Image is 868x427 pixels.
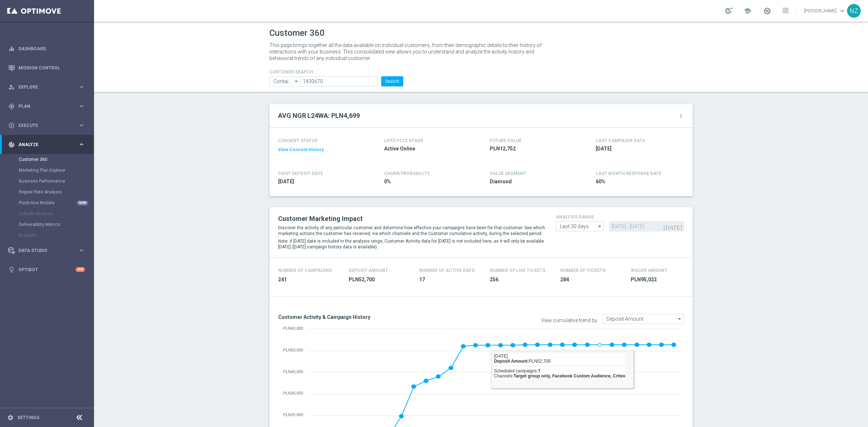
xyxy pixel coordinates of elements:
[19,154,93,165] div: Customer 360
[278,225,545,236] p: Discover the activity of any particular customer and determine how effective your campaigns have ...
[596,178,680,185] span: 60%
[19,208,93,219] div: Cohorts Analysis
[384,178,469,185] span: 0%
[19,200,75,206] a: Predictive Models
[283,348,303,352] text: PLN50,000
[490,145,574,152] span: PLN12,752
[596,145,680,152] span: 2025-09-17
[278,171,323,176] h4: FIRST DEPOSIT DATE
[18,142,78,147] span: Analyze
[847,4,861,18] div: NZ
[19,178,75,184] a: Business Performance
[8,84,85,90] button: person_search Explore keyboard_arrow_right
[301,76,378,86] input: Enter CID, Email, name or phone
[490,178,574,185] span: Diamond
[8,103,15,110] i: gps_fixed
[283,370,303,374] text: PLN40,000
[269,28,693,38] h1: Customer 360
[490,276,552,283] span: 256
[19,167,75,173] a: Marketing Plan Explorer
[19,176,93,187] div: Business Performance
[269,69,403,74] h4: CUSTOMER SEARCH
[278,214,545,223] h2: Customer Marketing Impact
[8,46,85,52] button: equalizer Dashboard
[803,5,847,16] a: [PERSON_NAME]keyboard_arrow_down
[293,77,300,86] i: arrow_drop_down
[19,165,93,176] div: Marketing Plan Explorer
[8,266,15,273] i: lightbulb
[19,189,75,195] a: Repeat Rate Analysis
[596,138,645,143] h4: LAST CAMPAIGN DATE
[18,58,85,77] a: Mission Control
[19,230,93,241] div: BI Studio
[8,84,78,90] div: Explore
[8,39,85,58] div: Dashboard
[269,42,548,61] p: This page brings together all the data available on individual customers, from their demographic ...
[8,103,85,109] button: gps_fixed Plan keyboard_arrow_right
[490,171,526,176] h4: VALUE SEGMENT
[19,219,93,230] div: Deliverability Metrics
[18,39,85,58] a: Dashboard
[8,65,85,71] button: Mission Control
[349,276,410,283] span: PLN52,700
[19,222,75,227] a: Deliverability Metrics
[76,267,85,272] div: +10
[278,178,363,185] span: 2018-11-29
[384,171,430,176] span: CHURN PROBABILITY
[596,171,661,176] span: LAST MONTH RESPONSE RATE
[631,276,693,283] span: PLN95,022
[560,276,622,283] span: 284
[8,247,78,254] div: Data Studio
[7,414,14,421] i: settings
[8,248,85,253] button: Data Studio keyboard_arrow_right
[419,268,475,273] h4: Number of Active Days
[381,76,403,86] button: Search
[78,103,85,110] i: keyboard_arrow_right
[78,84,85,90] i: keyboard_arrow_right
[283,326,303,330] text: PLN60,000
[19,187,93,197] div: Repeat Rate Analysis
[8,260,85,279] div: Optibot
[283,391,303,395] text: PLN30,000
[744,7,752,15] span: school
[8,46,15,52] i: equalizer
[78,247,85,254] i: keyboard_arrow_right
[556,221,604,231] input: analysis range
[560,268,605,273] h4: Number Of Tickets
[490,138,522,143] h4: FUTURE VALUE
[8,84,15,90] i: person_search
[384,138,423,143] h4: LIFECYCLE STAGE
[8,141,78,148] div: Analyze
[19,197,93,208] div: Predictive Models
[8,122,78,129] div: Execute
[8,58,85,77] div: Mission Control
[8,103,78,110] div: Plan
[278,268,332,273] h4: Number of Campaigns
[78,122,85,129] i: keyboard_arrow_right
[278,238,545,250] p: Note: if [DATE] date is included in the analysis range, Customer Activity data for [DATE] is not ...
[278,111,360,120] h2: AVG NGR L24WA: PLN4,699
[78,141,85,148] i: keyboard_arrow_right
[18,104,78,108] span: Plan
[278,147,324,153] button: View Consent History
[419,276,481,283] span: 17
[278,138,363,143] h4: CONSENT STATUS
[8,122,15,129] i: play_circle_outline
[19,157,75,162] a: Customer 360
[8,123,85,128] button: play_circle_outline Execute keyboard_arrow_right
[8,141,15,148] i: track_changes
[838,7,846,15] span: keyboard_arrow_down
[384,145,469,152] span: Active Online
[349,268,388,273] h4: Deposit Amount
[8,142,85,148] button: track_changes Analyze keyboard_arrow_right
[556,214,684,219] h4: analysis range
[18,260,76,279] a: Optibot
[278,314,476,320] h3: Customer Activity & Campaign History
[18,123,78,128] span: Execute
